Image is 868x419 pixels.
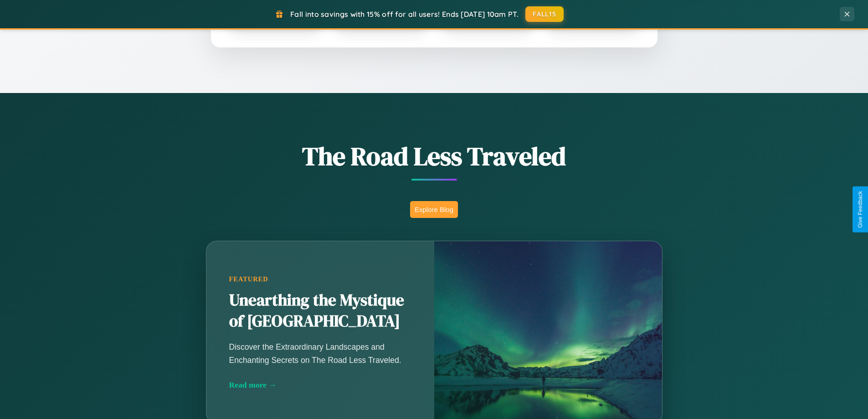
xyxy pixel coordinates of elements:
span: Fall into savings with 15% off for all users! Ends [DATE] 10am PT. [290,10,519,19]
p: Discover the Extraordinary Landscapes and Enchanting Secrets on The Road Less Traveled. [229,341,411,366]
h2: Unearthing the Mystique of [GEOGRAPHIC_DATA] [229,290,411,332]
h1: The Road Less Traveled [161,139,708,174]
div: Read more → [229,380,411,390]
button: Explore Blog [410,201,458,218]
div: Featured [229,275,411,283]
button: FALL15 [525,6,564,22]
div: Give Feedback [857,191,863,228]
